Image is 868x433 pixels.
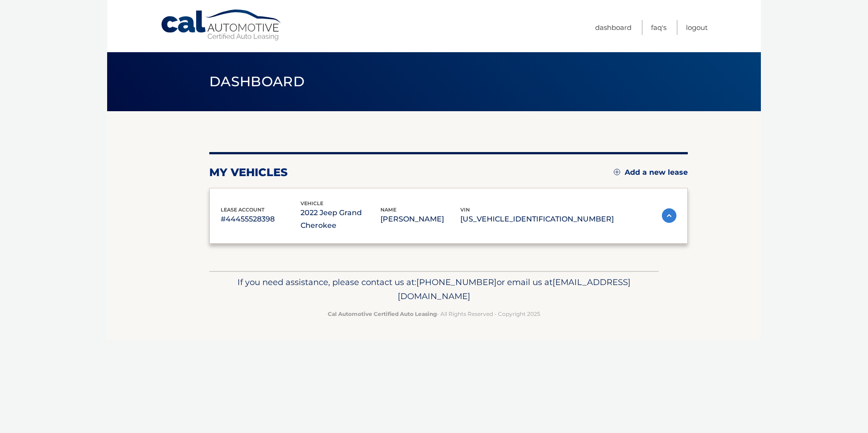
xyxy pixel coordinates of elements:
p: 2022 Jeep Grand Cherokee [301,207,380,232]
p: If you need assistance, please contact us at: or email us at [215,275,653,304]
strong: Cal Automotive Certified Auto Leasing [328,310,437,317]
span: lease account [221,207,265,213]
a: Logout [686,20,708,35]
span: vin [460,207,470,213]
h2: my vehicles [209,166,288,179]
span: vehicle [301,200,323,207]
p: [PERSON_NAME] [380,213,460,226]
p: #44455528398 [221,213,301,226]
p: [US_VEHICLE_IDENTIFICATION_NUMBER] [460,213,614,226]
a: Dashboard [595,20,631,35]
p: - All Rights Reserved - Copyright 2025 [215,309,653,319]
img: accordion-active.svg [662,208,676,223]
span: [PHONE_NUMBER] [416,277,497,287]
a: Add a new lease [614,168,688,177]
a: Cal Automotive [160,9,283,41]
span: name [380,207,396,213]
a: FAQ's [651,20,666,35]
span: Dashboard [209,73,305,90]
img: add.svg [614,169,620,175]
